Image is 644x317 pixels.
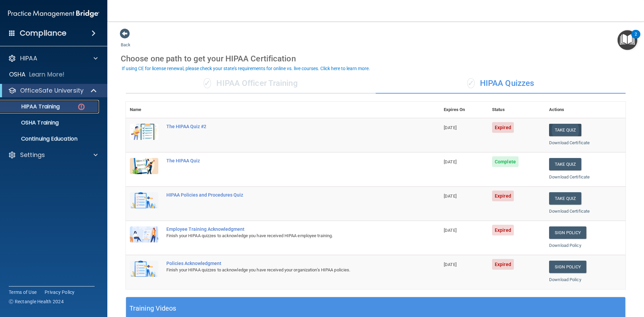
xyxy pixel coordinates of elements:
[45,289,75,296] a: Privacy Policy
[549,158,581,170] button: Take Quiz
[492,122,514,133] span: Expired
[440,102,488,118] th: Expires On
[492,225,514,235] span: Expired
[20,29,66,38] h4: Compliance
[126,73,376,94] div: HIPAA Officer Training
[376,73,626,94] div: HIPAA Quizzes
[121,65,371,72] button: If using CE for license renewal, please check your state's requirements for online vs. live cours...
[444,194,457,199] span: [DATE]
[204,78,211,88] span: ✓
[20,151,45,159] p: Settings
[4,103,60,110] p: HIPAA Training
[9,70,26,78] p: OSHA
[121,49,631,68] div: Choose one path to get your HIPAA Certification
[635,34,637,43] div: 2
[166,226,406,232] div: Employee Training Acknowledgment
[492,191,514,201] span: Expired
[129,303,176,314] h5: Training Videos
[444,228,457,233] span: [DATE]
[166,232,406,240] div: Finish your HIPAA quizzes to acknowledge you have received HIPAA employee training.
[8,7,99,20] img: PMB logo
[8,87,97,95] a: OfficeSafe University
[20,54,37,62] p: HIPAA
[488,102,545,118] th: Status
[166,124,406,129] div: The HIPAA Quiz #2
[4,119,59,126] p: OSHA Training
[549,209,590,214] a: Download Certificate
[549,261,586,273] a: Sign Policy
[8,54,98,62] a: HIPAA
[444,159,457,164] span: [DATE]
[9,289,37,296] a: Terms of Use
[549,277,581,282] a: Download Policy
[549,226,586,239] a: Sign Policy
[166,158,406,163] div: The HIPAA Quiz
[444,262,457,267] span: [DATE]
[121,34,130,47] a: Back
[9,298,64,305] span: Ⓒ Rectangle Health 2024
[126,102,162,118] th: Name
[549,140,590,145] a: Download Certificate
[444,125,457,130] span: [DATE]
[166,261,406,266] div: Policies Acknowledgment
[492,156,519,167] span: Complete
[549,174,590,179] a: Download Certificate
[549,243,581,248] a: Download Policy
[4,136,96,142] p: Continuing Education
[549,124,581,136] button: Take Quiz
[549,192,581,205] button: Take Quiz
[8,151,98,159] a: Settings
[20,87,84,95] p: OfficeSafe University
[166,266,406,274] div: Finish your HIPAA quizzes to acknowledge you have received your organization’s HIPAA policies.
[545,102,626,118] th: Actions
[77,103,86,111] img: danger-circle.6113f641.png
[122,66,370,71] div: If using CE for license renewal, please check your state's requirements for online vs. live cours...
[618,30,637,50] button: Open Resource Center, 2 new notifications
[29,70,65,78] p: Learn More!
[166,192,406,198] div: HIPAA Policies and Procedures Quiz
[492,259,514,270] span: Expired
[467,78,475,88] span: ✓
